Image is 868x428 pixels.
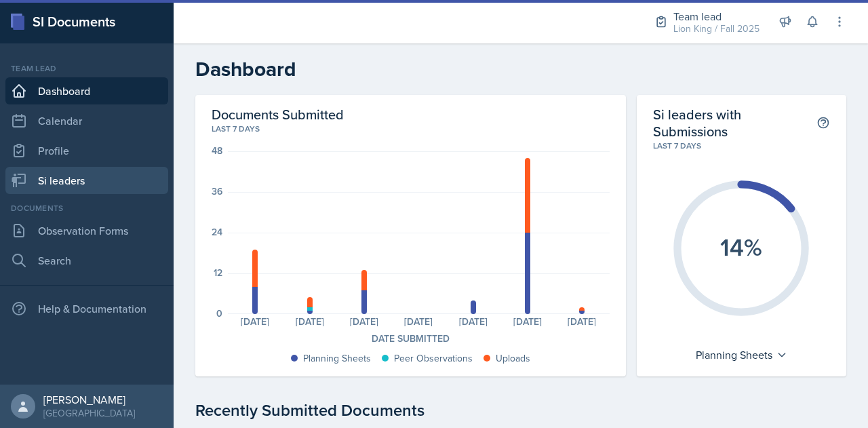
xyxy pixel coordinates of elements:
[5,167,168,194] a: Si leaders
[212,146,222,155] div: 48
[5,137,168,164] a: Profile
[303,351,371,366] div: Planning Sheets
[5,202,168,214] div: Documents
[212,123,610,135] div: Last 7 days
[212,106,610,123] h2: Documents Submitted
[212,187,222,196] div: 36
[555,317,609,326] div: [DATE]
[5,295,168,322] div: Help & Documentation
[720,229,762,264] text: 14%
[216,309,222,318] div: 0
[5,217,168,244] a: Observation Forms
[500,317,555,326] div: [DATE]
[446,317,500,326] div: [DATE]
[43,393,135,406] div: [PERSON_NAME]
[212,332,610,346] div: Date Submitted
[214,268,222,277] div: 12
[212,227,222,237] div: 24
[228,317,282,326] div: [DATE]
[337,317,391,326] div: [DATE]
[496,351,530,366] div: Uploads
[5,77,168,104] a: Dashboard
[5,247,168,274] a: Search
[391,317,446,326] div: [DATE]
[195,398,846,423] div: Recently Submitted Documents
[394,351,473,366] div: Peer Observations
[195,57,846,81] h2: Dashboard
[653,106,816,140] h2: Si leaders with Submissions
[5,107,168,134] a: Calendar
[43,406,135,420] div: [GEOGRAPHIC_DATA]
[653,140,830,152] div: Last 7 days
[5,62,168,75] div: Team lead
[673,8,759,24] div: Team lead
[673,22,759,36] div: Lion King / Fall 2025
[689,344,794,366] div: Planning Sheets
[282,317,336,326] div: [DATE]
